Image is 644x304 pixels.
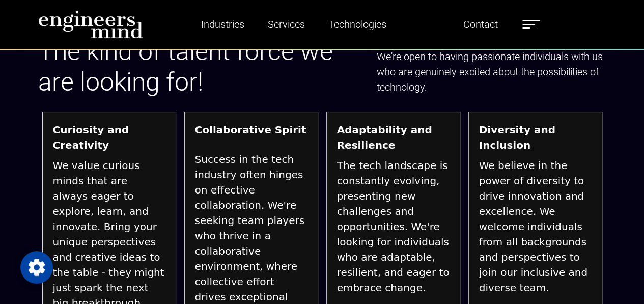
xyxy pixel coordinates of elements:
strong: Diversity and Inclusion [479,122,592,153]
h1: we are looking for! [38,36,365,97]
span: The kind of talent force [38,37,294,66]
a: Services [264,13,309,36]
strong: Collaborative Spirit [195,122,306,147]
a: Contact [459,13,502,36]
span: We believe in the power of diversity to drive innovation and excellence. We welcome individuals f... [479,158,592,295]
p: We're open to having passionate individuals with us who are genuinely excited about the possibili... [377,49,606,95]
a: Technologies [324,13,390,36]
strong: Adaptability and Resilience [337,122,450,153]
span: The tech landscape is constantly evolving, presenting new challenges and opportunities. We're loo... [337,158,450,295]
strong: Curiosity and Creativity [53,122,165,153]
img: logo [38,10,143,39]
a: Industries [197,13,248,36]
